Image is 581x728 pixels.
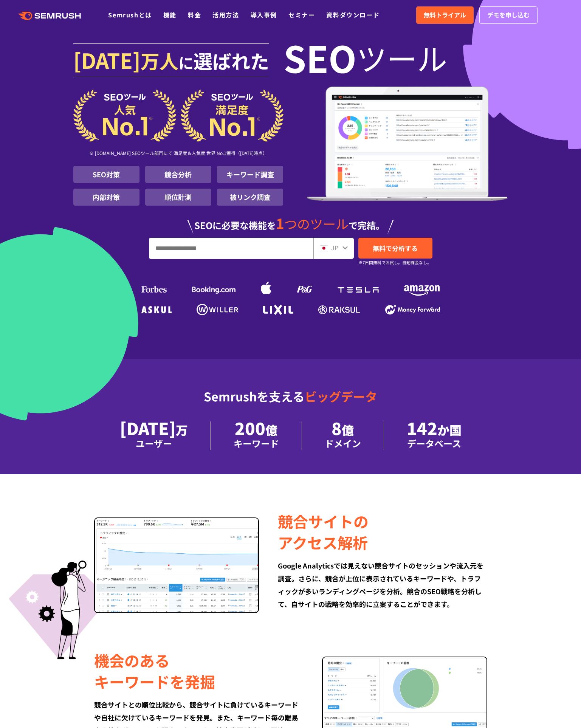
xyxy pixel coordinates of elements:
[424,10,466,20] span: 無料トライアル
[217,166,283,183] li: キーワード調査
[73,45,141,75] span: [DATE]
[276,213,284,233] span: 1
[356,42,447,73] span: ツール
[73,142,284,166] div: ※ [DOMAIN_NAME] SEOツール部門にて 満足度＆人気度 世界 No.1獲得（[DATE]時点）
[437,421,462,438] span: か国
[188,10,201,19] a: 料金
[284,214,349,233] span: つのツール
[479,6,538,24] a: デモを申し込む
[73,166,139,183] li: SEO対策
[145,166,211,183] li: 競合分析
[251,10,277,19] a: 導入事例
[278,511,487,553] div: 競合サイトの アクセス解析
[349,218,385,232] span: で完結。
[407,437,462,450] div: データベース
[145,189,211,206] li: 順位計測
[73,189,139,206] li: 内部対策
[73,209,508,234] div: SEOに必要な機能を
[265,421,277,438] span: 億
[73,383,508,421] div: Semrushを支える
[325,437,361,450] div: ドメイン
[302,421,384,450] li: 8
[94,650,303,692] div: 機会のある キーワードを発掘
[278,559,487,610] div: Google Analyticsでは見えない競合サイトのセッションや流入元を調査。さらに、競合が上位に表示されているキーワードや、トラフィックが多いランディングページを分析。競合のSEO戦略を分...
[331,243,338,252] span: JP
[217,189,283,206] li: 被リンク調査
[384,421,484,450] li: 142
[234,437,279,450] div: キーワード
[108,10,152,19] a: Semrushとは
[163,10,177,19] a: 機能
[416,6,474,24] a: 無料トライアル
[342,421,354,438] span: 億
[358,259,431,266] small: ※7日間無料でお試し。自動課金なし。
[178,51,194,73] span: に
[487,10,530,20] span: デモを申し込む
[194,47,269,74] span: 選ばれた
[358,238,432,259] a: 無料で分析する
[326,10,380,19] a: 資料ダウンロード
[141,47,178,74] span: 万人
[211,421,302,450] li: 200
[288,10,315,19] a: セミナー
[284,42,356,73] span: SEO
[212,10,239,19] a: 活用方法
[305,387,377,405] span: ビッグデータ
[149,238,313,259] input: URL、キーワードを入力してください
[373,243,418,253] span: 無料で分析する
